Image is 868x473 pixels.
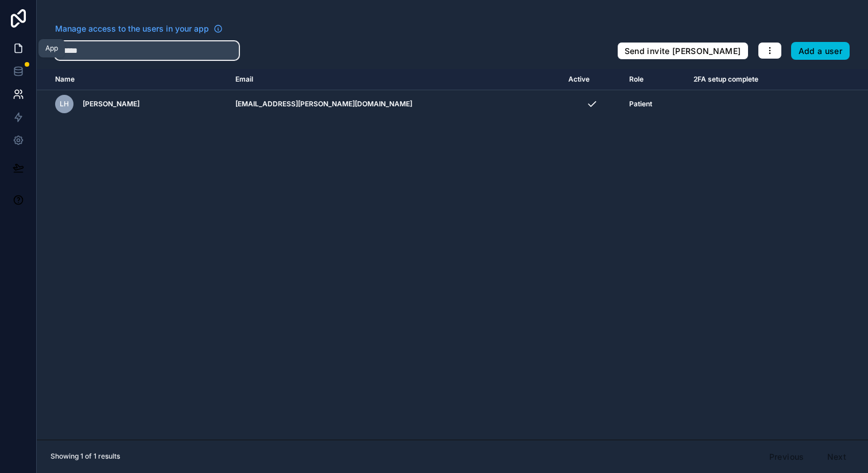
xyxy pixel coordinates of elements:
th: Name [37,69,228,90]
button: Add a user [791,42,850,60]
span: Manage access to the users in your app [55,23,209,34]
a: Manage access to the users in your app [55,23,223,34]
span: Patient [629,99,652,109]
span: [PERSON_NAME] [83,99,139,109]
th: Email [228,69,561,90]
td: [EMAIL_ADDRESS][PERSON_NAME][DOMAIN_NAME] [228,90,561,118]
th: Active [561,69,623,90]
div: scrollable content [37,69,868,440]
span: LH [60,99,69,109]
th: Role [622,69,687,90]
button: Send invite [PERSON_NAME] [617,42,749,60]
div: App [45,44,58,53]
span: Showing 1 of 1 results [51,452,120,461]
th: 2FA setup complete [687,69,824,90]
